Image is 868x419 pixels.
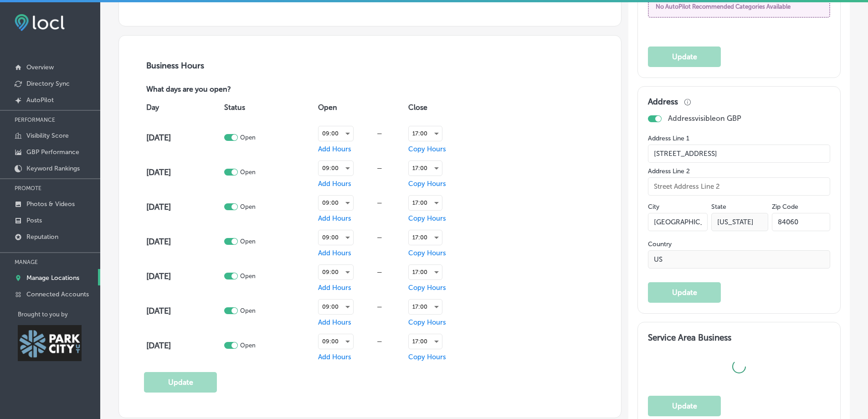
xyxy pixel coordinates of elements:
[668,114,741,123] p: Address visible on GBP
[711,203,726,211] label: State
[648,134,830,142] label: Address Line 1
[354,269,406,275] div: —
[222,95,316,120] th: Status
[15,14,65,31] img: fda3e92497d09a02dc62c9cd864e3231.png
[26,165,80,172] p: Keyword Rankings
[318,161,353,176] div: 09:00
[711,213,768,231] input: NY
[408,284,446,292] span: Copy Hours
[240,238,256,245] p: Open
[648,282,721,303] button: Update
[26,233,58,241] p: Reputation
[146,202,222,212] h4: [DATE]
[648,145,830,163] input: Street Address Line 1
[648,250,830,269] input: Country
[648,332,830,346] h3: Service Area Business
[409,265,442,279] div: 17:00
[318,230,353,245] div: 09:00
[409,334,442,349] div: 17:00
[26,290,89,298] p: Connected Accounts
[318,265,353,279] div: 09:00
[318,126,353,141] div: 09:00
[240,342,256,349] p: Open
[318,300,353,314] div: 09:00
[318,284,351,292] span: Add Hours
[144,95,222,120] th: Day
[146,271,222,281] h4: [DATE]
[144,61,596,71] h3: Business Hours
[406,95,483,120] th: Close
[408,318,446,326] span: Copy Hours
[648,97,678,107] h3: Address
[409,196,442,210] div: 17:00
[26,96,54,104] p: AutoPilot
[354,303,406,310] div: —
[408,353,446,361] span: Copy Hours
[146,306,222,316] h4: [DATE]
[354,234,406,241] div: —
[26,217,42,224] p: Posts
[318,318,351,326] span: Add Hours
[240,203,256,210] p: Open
[240,134,256,141] p: Open
[409,126,442,141] div: 17:00
[146,341,222,351] h4: [DATE]
[240,273,256,279] p: Open
[408,180,446,188] span: Copy Hours
[648,177,830,196] input: Street Address Line 2
[648,240,830,248] label: Country
[648,396,721,416] button: Update
[648,167,830,175] label: Address Line 2
[409,230,442,245] div: 17:00
[146,237,222,247] h4: [DATE]
[354,338,406,345] div: —
[354,130,406,137] div: —
[409,161,442,176] div: 17:00
[354,199,406,206] div: —
[354,165,406,171] div: —
[144,85,296,95] p: What days are you open?
[772,213,830,231] input: Zip Code
[240,307,256,314] p: Open
[648,47,721,67] button: Update
[648,213,707,231] input: City
[408,249,446,257] span: Copy Hours
[648,203,659,211] label: City
[146,167,222,177] h4: [DATE]
[408,145,446,153] span: Copy Hours
[318,145,351,153] span: Add Hours
[772,203,798,211] label: Zip Code
[316,95,406,120] th: Open
[26,200,75,208] p: Photos & Videos
[318,214,351,222] span: Add Hours
[318,196,353,210] div: 09:00
[26,132,69,140] p: Visibility Score
[26,80,70,88] p: Directory Sync
[26,148,79,156] p: GBP Performance
[146,133,222,143] h4: [DATE]
[18,311,100,318] p: Brought to you by
[318,353,351,361] span: Add Hours
[409,300,442,314] div: 17:00
[144,372,217,393] button: Update
[656,3,791,10] span: No AutoPilot Recommended Categories Available
[26,274,79,282] p: Manage Locations
[240,169,256,176] p: Open
[318,180,351,188] span: Add Hours
[18,325,82,361] img: Park City
[408,214,446,222] span: Copy Hours
[26,63,54,71] p: Overview
[318,334,353,349] div: 09:00
[318,249,351,257] span: Add Hours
